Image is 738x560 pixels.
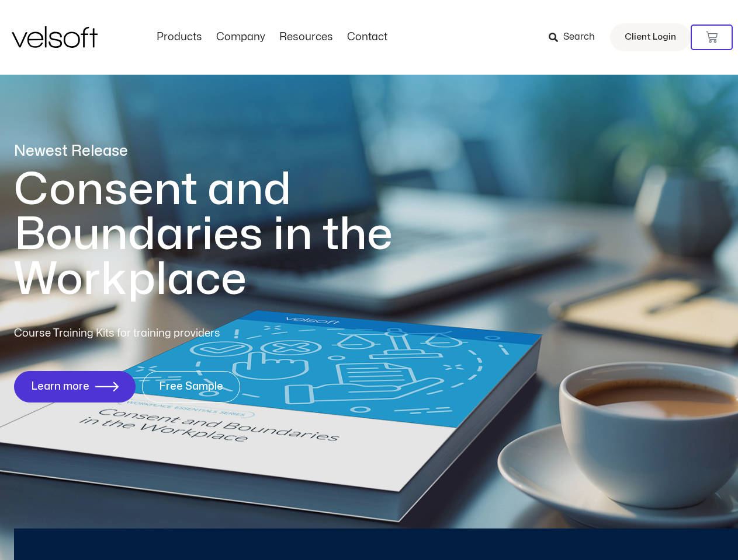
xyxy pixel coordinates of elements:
[610,23,691,51] a: Client Login
[549,27,603,47] a: Search
[625,30,676,45] span: Client Login
[14,167,441,302] h1: Consent and Boundaries in the Workplace
[150,31,209,44] a: ProductsMenu Toggle
[272,31,340,44] a: ResourcesMenu Toggle
[150,31,394,44] nav: Menu
[142,371,240,402] a: Free Sample
[563,30,595,45] span: Search
[14,371,136,402] a: Learn more
[31,381,89,393] span: Learn more
[14,325,305,342] p: Course Training Kits for training providers
[12,26,98,48] img: Velsoft Training Materials
[159,381,223,393] span: Free Sample
[14,141,441,162] p: Newest Release
[340,31,394,44] a: ContactMenu Toggle
[209,31,272,44] a: CompanyMenu Toggle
